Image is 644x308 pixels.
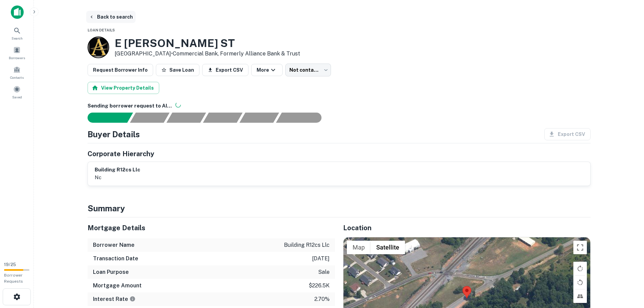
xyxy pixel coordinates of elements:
a: Contacts [2,63,32,81]
h6: Mortgage Amount [93,282,142,290]
div: Documents found, AI parsing details... [166,113,206,123]
p: [DATE] [312,255,330,263]
a: Saved [2,83,32,101]
p: $226.5k [309,282,330,290]
a: Borrowers [2,44,32,62]
h5: Corporate Hierarchy [88,149,154,159]
h6: Transaction Date [93,255,138,263]
p: nc [95,173,140,182]
button: Show street map [347,241,371,254]
div: Sending borrower request to AI... [79,113,130,123]
iframe: Chat Widget [610,254,644,286]
h5: Location [343,223,591,233]
p: sale [318,268,330,276]
h4: Buyer Details [88,128,140,140]
a: Search [2,24,32,42]
h5: Mortgage Details [88,223,335,233]
div: Principals found, still searching for contact information. This may take time... [239,113,279,123]
span: Contacts [10,75,24,80]
div: Not contacted [285,64,331,76]
span: Borrowers [9,55,25,61]
span: 19 / 25 [4,262,16,267]
span: Search [11,35,23,41]
button: Rotate map counterclockwise [573,276,587,289]
h3: E [PERSON_NAME] ST [115,37,300,50]
span: Borrower Requests [4,273,23,284]
button: Show satellite imagery [371,241,405,254]
svg: The interest rates displayed on the website are for informational purposes only and may be report... [129,296,136,302]
button: View Property Details [88,82,159,94]
a: Commercial Bank, Formerly Alliance Bank & Trust [173,50,300,57]
button: Tilt map [573,289,587,303]
button: Request Borrower Info [88,64,153,76]
span: Loan Details [88,28,115,32]
h6: Borrower Name [93,241,135,249]
div: AI fulfillment process complete. [276,113,330,123]
h6: Loan Purpose [93,268,129,276]
button: More [251,64,283,76]
p: 2.70% [314,295,330,303]
p: [GEOGRAPHIC_DATA] • [115,50,300,58]
h4: Summary [88,202,591,214]
button: Toggle fullscreen view [573,241,587,254]
div: Your request is received and processing... [130,113,169,123]
button: Rotate map clockwise [573,262,587,275]
button: Back to search [86,11,136,23]
div: Principals found, AI now looking for contact information... [203,113,242,123]
img: capitalize-icon.png [11,5,24,19]
button: Export CSV [202,64,248,76]
h6: building r12cs llc [95,166,140,174]
h6: Interest Rate [93,295,136,303]
h6: Sending borrower request to AI... [88,102,591,110]
button: Save Loan [156,64,199,76]
p: building r12cs llc [284,241,330,249]
span: Saved [12,94,22,100]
